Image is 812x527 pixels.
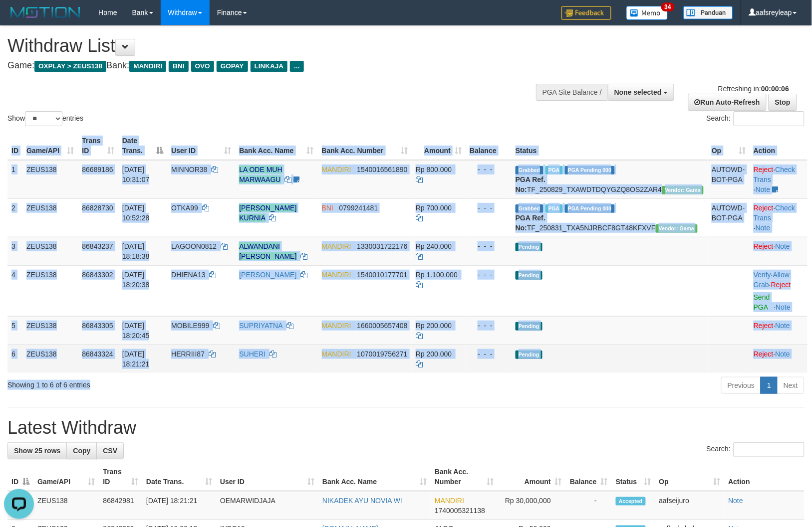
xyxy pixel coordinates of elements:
span: Pending [516,322,542,331]
td: · [750,237,808,265]
span: LAGOON0812 [171,242,217,250]
th: Balance [466,132,512,160]
span: OTKA99 [171,204,198,212]
a: Note [729,497,744,505]
div: - - - [470,349,508,359]
a: Reject [754,204,774,212]
td: 4 [7,265,22,316]
span: Grabbed [516,166,543,175]
select: Showentries [25,111,62,126]
a: NIKADEK AYU NOVIA WI [322,497,402,505]
span: GOPAY [217,61,248,72]
img: Button%20Memo.svg [626,6,668,20]
a: Note [776,242,791,250]
span: Copy [73,447,90,455]
div: - - - [470,270,508,280]
span: 86843237 [82,242,113,250]
a: Verify [754,271,771,279]
td: ZEUS138 [22,160,78,199]
th: Game/API: activate to sort column ascending [33,463,99,491]
td: Rp 30,000,000 [498,491,566,520]
td: ZEUS138 [22,237,78,265]
img: Feedback.jpg [561,6,611,20]
a: Note [776,303,791,311]
td: 5 [7,316,22,345]
h1: Latest Withdraw [7,418,805,438]
td: · · [750,265,808,316]
span: [DATE] 18:21:21 [122,350,150,368]
span: BNI [322,204,333,212]
td: OEMARWIDJAJA [216,491,318,520]
td: ZEUS138 [22,265,78,316]
div: Showing 1 to 6 of 6 entries [7,376,331,390]
th: ID [7,132,22,160]
span: MANDIRI [322,350,351,358]
a: Send PGA [754,293,770,311]
td: - [566,491,612,520]
td: aafseijuro [655,491,725,520]
span: Marked by aafsreyleap [545,204,563,213]
span: ... [290,61,303,72]
td: ZEUS138 [33,491,99,520]
span: Copy 0799241481 to clipboard [339,204,378,212]
a: Stop [769,94,797,111]
span: Rp 200.000 [416,350,452,358]
span: MOBILE999 [171,322,209,330]
th: Trans ID: activate to sort column ascending [78,132,118,160]
span: Copy 1070019756271 to clipboard [357,350,407,358]
span: 86843324 [82,350,113,358]
span: Rp 800.000 [416,166,452,174]
span: PGA Pending [565,204,615,213]
a: SUHERI [239,350,266,358]
th: Status: activate to sort column ascending [612,463,655,491]
b: PGA Ref. No: [516,214,545,232]
a: Reject [754,322,774,330]
span: Accepted [616,497,646,506]
span: Pending [516,351,542,359]
span: · [754,271,790,289]
span: Vendor URL: https://trx31.1velocity.biz [662,186,704,194]
span: DHIENA13 [171,271,205,279]
input: Search: [734,111,805,126]
a: Next [777,377,805,394]
span: MANDIRI [322,166,351,174]
label: Search: [707,111,805,126]
div: - - - [470,321,508,331]
span: HERRIII87 [171,350,205,358]
span: [DATE] 10:52:28 [122,204,150,222]
a: Note [776,322,791,330]
h1: Withdraw List [7,36,532,56]
a: Note [756,185,771,193]
th: Balance: activate to sort column ascending [566,463,612,491]
span: Rp 700.000 [416,204,452,212]
a: Check Trans [754,166,795,183]
a: CSV [96,442,124,459]
span: Pending [516,271,542,280]
a: Reject [754,166,774,174]
span: Show 25 rows [14,447,60,455]
a: Previous [721,377,761,394]
a: Note [756,224,771,232]
span: [DATE] 10:31:07 [122,166,150,183]
span: OXPLAY > ZEUS138 [34,61,106,72]
td: 6 [7,345,22,373]
th: Bank Acc. Name: activate to sort column ascending [235,132,317,160]
th: Action [725,463,805,491]
label: Show entries [7,111,83,126]
th: Date Trans.: activate to sort column ascending [142,463,216,491]
th: Game/API: activate to sort column ascending [22,132,78,160]
th: Op: activate to sort column ascending [655,463,725,491]
span: PGA Pending [565,166,615,175]
span: [DATE] 18:18:38 [122,242,150,260]
th: Bank Acc. Number: activate to sort column ascending [318,132,412,160]
td: ZEUS138 [22,345,78,373]
td: ZEUS138 [22,316,78,345]
a: ALWANDANI [PERSON_NAME] [239,242,296,260]
strong: 00:00:06 [761,85,789,93]
a: Copy [66,442,97,459]
span: Copy 1660005657408 to clipboard [357,322,407,330]
th: User ID: activate to sort column ascending [167,132,235,160]
span: Pending [516,243,542,251]
div: - - - [470,241,508,251]
span: None selected [614,88,662,96]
